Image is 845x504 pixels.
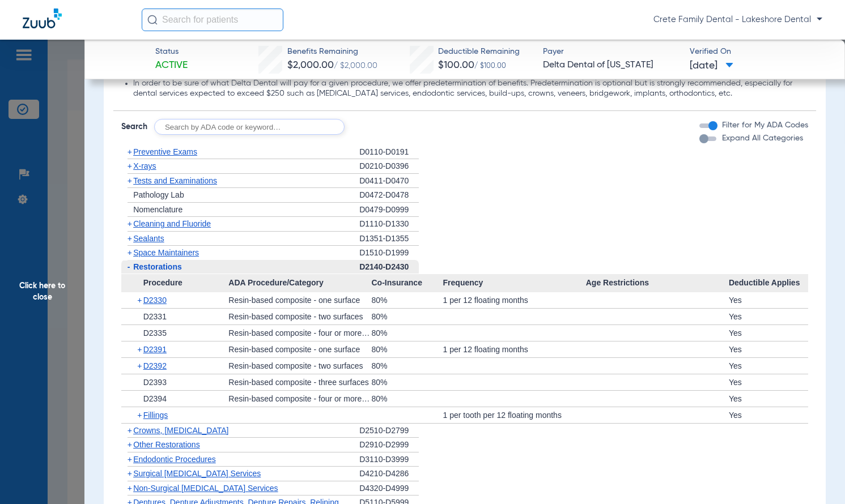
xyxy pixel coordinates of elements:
[133,426,228,435] span: Crowns, [MEDICAL_DATA]
[653,14,822,25] span: Crete Family Dental - Lakeshore Dental
[228,274,371,292] span: ADA Procedure/Category
[359,438,419,452] div: D2910-D2999
[359,174,419,189] div: D0411-D0470
[133,205,182,214] span: Nomenclature
[371,274,443,292] span: Co-Insurance
[128,484,132,493] span: +
[586,274,729,292] span: Age Restrictions
[143,345,167,354] span: D2391
[729,407,808,423] div: Yes
[128,161,132,170] span: +
[729,391,808,407] div: Yes
[137,358,143,374] span: +
[147,15,158,25] img: Search Icon
[287,60,334,70] span: $2,000.00
[287,46,377,58] span: Benefits Remaining
[133,190,184,199] span: Pathology Lab
[143,394,167,403] span: D2394
[133,484,278,493] span: Non-Surgical [MEDICAL_DATA] Services
[371,374,443,390] div: 80%
[133,469,261,478] span: Surgical [MEDICAL_DATA] Services
[228,391,371,407] div: Resin-based composite - four or more surfaces
[133,248,199,257] span: Space Maintainers
[729,292,808,308] div: Yes
[128,262,130,271] span: -
[154,119,345,135] input: Search by ADA code or keyword…
[128,176,132,185] span: +
[133,79,808,99] li: In order to be sure of what Delta Dental will pay for a given procedure, we offer predeterminatio...
[443,341,586,357] div: 1 per 12 floating months
[729,325,808,341] div: Yes
[722,134,803,142] span: Expand All Categories
[155,58,188,72] span: Active
[133,440,200,449] span: Other Restorations
[543,46,680,58] span: Payer
[359,232,419,246] div: D1351-D1355
[334,62,377,70] span: / $2,000.00
[143,378,167,387] span: D2393
[228,325,371,341] div: Resin-based composite - four or more surfaces or involving incisal angle (anterior)
[359,246,419,260] div: D1510-D1999
[371,341,443,357] div: 80%
[443,407,586,423] div: 1 per tooth per 12 floating months
[474,63,506,70] span: / $100.00
[359,424,419,438] div: D2510-D2799
[143,312,167,321] span: D2331
[729,309,808,324] div: Yes
[128,426,132,435] span: +
[143,411,168,420] span: Fillings
[359,159,419,174] div: D0210-D0396
[438,46,520,58] span: Deductible Remaining
[228,374,371,390] div: Resin-based composite - three surfaces
[128,440,132,449] span: +
[438,60,474,70] span: $100.00
[359,467,419,481] div: D4210-D4286
[359,452,419,467] div: D3110-D3999
[128,248,132,257] span: +
[443,292,586,308] div: 1 per 12 floating months
[371,309,443,324] div: 80%
[128,469,132,478] span: +
[371,358,443,374] div: 80%
[228,292,371,308] div: Resin-based composite - one surface
[690,46,826,58] span: Verified On
[23,8,62,28] img: Zuub Logo
[133,262,182,271] span: Restorations
[543,58,680,72] span: Delta Dental of [US_STATE]
[443,274,586,292] span: Frequency
[128,455,132,464] span: +
[788,450,845,504] iframe: Chat Widget
[128,147,132,156] span: +
[359,481,419,496] div: D4320-D4999
[121,121,147,133] span: Search
[690,59,733,73] span: [DATE]
[137,407,143,423] span: +
[720,119,808,131] label: Filter for My ADA Codes
[359,188,419,203] div: D0472-D0478
[359,260,419,275] div: D2140-D2430
[137,341,143,357] span: +
[137,292,143,308] span: +
[133,161,156,170] span: X-rays
[729,341,808,357] div: Yes
[729,274,808,292] span: Deductible Applies
[133,219,211,228] span: Cleaning and Fluoride
[729,374,808,390] div: Yes
[143,296,167,305] span: D2330
[133,147,197,156] span: Preventive Exams
[228,358,371,374] div: Resin-based composite - two surfaces
[371,391,443,407] div: 80%
[228,309,371,324] div: Resin-based composite - two surfaces
[133,455,216,464] span: Endodontic Procedures
[128,219,132,228] span: +
[128,234,132,243] span: +
[143,361,167,370] span: D2392
[133,234,164,243] span: Sealants
[142,8,283,31] input: Search for patients
[155,46,188,58] span: Status
[228,341,371,357] div: Resin-based composite - one surface
[133,176,217,185] span: Tests and Examinations
[371,325,443,341] div: 80%
[359,217,419,232] div: D1110-D1330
